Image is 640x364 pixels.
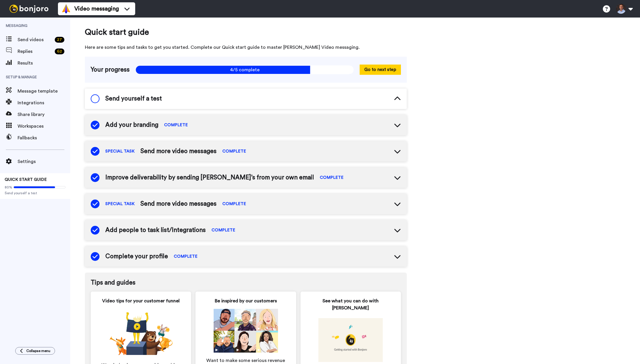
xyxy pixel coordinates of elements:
[18,88,70,95] span: Message template
[105,148,135,154] span: SPECIAL TASK
[109,311,173,355] img: 8725903760688d899ef9d3e32c052ff7.png
[174,254,198,259] span: COMPLETE
[105,94,162,103] span: Send yourself a test
[212,227,235,233] span: COMPLETE
[214,309,278,353] img: 0fdd4f07dd902e11a943b9ee6221a0e0.png
[15,347,55,355] button: Collapse menu
[105,226,206,235] span: Add people to task list/Integrations
[105,121,158,129] span: Add your branding
[318,318,383,362] img: 5a8f5abc0fb89953aae505072feff9ce.png
[18,158,70,165] span: Settings
[140,200,217,208] span: Send more video messages
[74,5,119,13] span: Video messaging
[306,297,395,311] span: See what you can do with [PERSON_NAME]
[360,65,401,75] button: Go to next step
[26,349,50,353] span: Collapse menu
[91,278,401,287] span: Tips and guides
[55,48,64,54] div: 62
[18,36,52,43] span: Send videos
[85,44,407,51] span: Here are some tips and tasks to get you started. Complete our Quick start guide to master [PERSON...
[18,111,70,118] span: Share library
[5,178,47,182] span: QUICK START GUIDE
[61,4,71,13] img: vm-color.svg
[85,26,407,38] span: Quick start guide
[102,297,180,304] span: Video tips for your customer funnel
[18,99,70,106] span: Integrations
[105,173,314,182] span: Improve deliverability by sending [PERSON_NAME]’s from your own email
[18,60,70,67] span: Results
[5,191,66,195] span: Send yourself a test
[7,5,51,13] img: bj-logo-header-white.svg
[91,65,130,74] span: Your progress
[5,185,12,190] span: 80%
[55,37,64,43] div: 27
[222,148,246,154] span: COMPLETE
[18,134,70,141] span: Fallbacks
[140,147,217,156] span: Send more video messages
[320,175,344,181] span: COMPLETE
[18,123,70,130] span: Workspaces
[222,201,246,207] span: COMPLETE
[105,201,135,207] span: SPECIAL TASK
[215,297,277,304] span: Be inspired by our customers
[135,65,354,74] span: 4/5 complete
[105,252,168,261] span: Complete your profile
[18,48,52,55] span: Replies
[164,122,188,128] span: COMPLETE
